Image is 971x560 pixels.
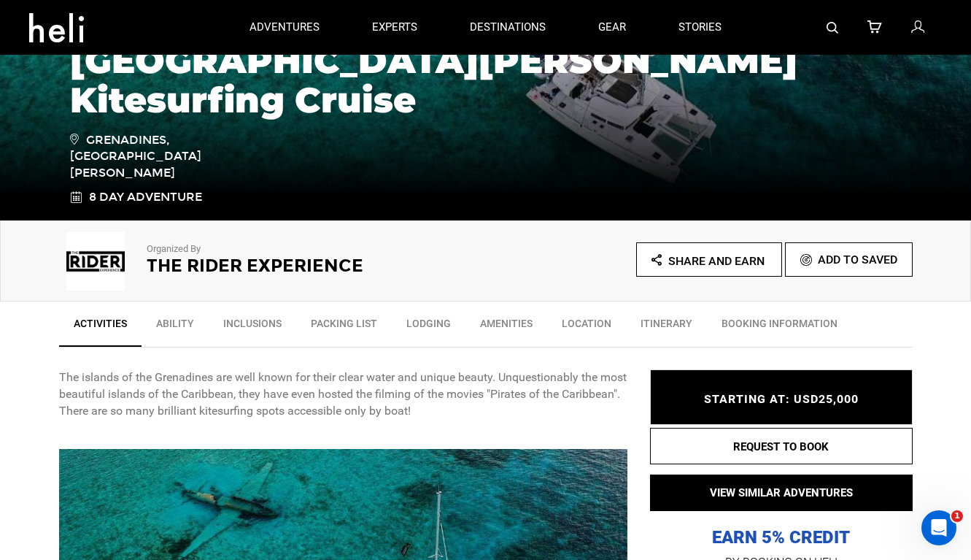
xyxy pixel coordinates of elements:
p: adventures [249,20,320,35]
a: Activities [59,309,142,347]
span: Grenadines, [GEOGRAPHIC_DATA][PERSON_NAME] [70,131,278,183]
a: Amenities [465,309,547,345]
span: Add To Saved [818,253,897,266]
a: Ability [142,309,209,345]
p: destinations [470,20,546,35]
button: VIEW SIMILAR ADVENTURES [650,475,913,511]
a: Location [547,309,626,345]
p: EARN 5% CREDIT [650,380,913,549]
a: Itinerary [626,309,707,345]
span: STARTING AT: USD25,000 [704,392,859,406]
p: Organized By [147,242,446,256]
img: search-bar-icon.svg [827,22,838,34]
p: experts [372,20,417,35]
span: Share and Earn [668,254,765,268]
h2: The Rider Experience [147,256,446,275]
a: BOOKING INFORMATION [707,309,852,345]
h1: [GEOGRAPHIC_DATA][PERSON_NAME] Kitesurfing Cruise [70,41,902,120]
img: img_d21cdb2885ca2f2a945a4e83475854ef.jpg [59,232,132,291]
a: Packing List [296,309,392,345]
button: REQUEST TO BOOK [650,428,913,464]
a: Lodging [392,309,465,345]
a: Inclusions [209,309,296,345]
p: The islands of the Grenadines are well known for their clear water and unique beauty. Unquestiona... [59,369,628,420]
span: 8 Day Adventure [89,189,202,206]
span: 1 [951,510,963,522]
iframe: Intercom live chat [921,510,956,545]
